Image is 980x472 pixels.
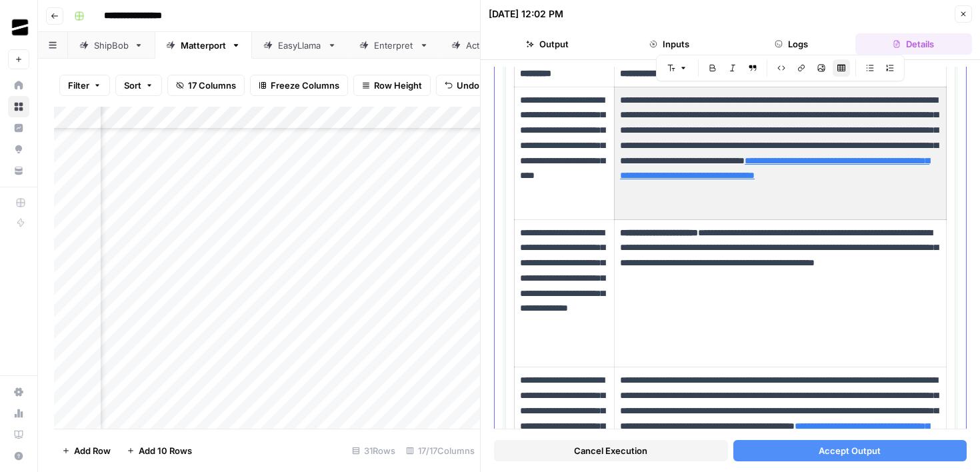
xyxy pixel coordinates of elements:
[353,75,431,96] button: Row Height
[68,79,89,92] span: Filter
[8,96,29,117] a: Browse
[494,440,728,461] button: Cancel Execution
[181,39,226,52] div: Matterport
[374,39,414,52] div: Enterpret
[8,15,32,39] img: OGM Logo
[8,381,29,403] a: Settings
[8,403,29,424] a: Usage
[8,160,29,181] a: Your Data
[8,139,29,160] a: Opportunities
[8,445,29,467] button: Help + Support
[68,32,155,59] a: ShipBob
[457,79,479,92] span: Undo
[733,33,850,55] button: Logs
[188,79,236,92] span: 17 Columns
[8,424,29,445] a: Learning Hub
[574,444,647,457] span: Cancel Execution
[374,79,422,92] span: Row Height
[819,444,881,457] span: Accept Output
[54,440,119,461] button: Add Row
[489,7,563,21] div: [DATE] 12:02 PM
[59,75,110,96] button: Filter
[348,32,440,59] a: Enterpret
[8,11,29,44] button: Workspace: OGM
[250,75,348,96] button: Freeze Columns
[167,75,245,96] button: 17 Columns
[252,32,348,59] a: EasyLlama
[489,33,605,55] button: Output
[466,39,535,52] div: ActiveCampaign
[94,39,129,52] div: ShipBob
[278,39,322,52] div: EasyLlama
[119,440,200,461] button: Add 10 Rows
[347,440,401,461] div: 31 Rows
[440,32,561,59] a: ActiveCampaign
[8,75,29,96] a: Home
[139,444,192,457] span: Add 10 Rows
[115,75,162,96] button: Sort
[155,32,252,59] a: Matterport
[436,75,488,96] button: Undo
[401,440,480,461] div: 17/17 Columns
[74,444,111,457] span: Add Row
[733,440,967,461] button: Accept Output
[855,33,972,55] button: Details
[8,117,29,139] a: Insights
[271,79,339,92] span: Freeze Columns
[124,79,141,92] span: Sort
[611,33,727,55] button: Inputs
